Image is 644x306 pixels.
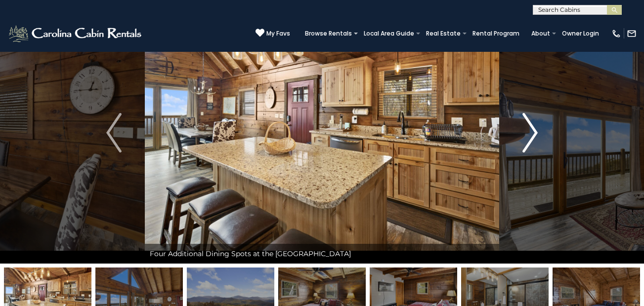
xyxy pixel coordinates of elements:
button: Next [499,2,561,264]
a: Real Estate [421,27,466,40]
img: mail-regular-white.png [627,29,637,38]
img: phone-regular-white.png [611,29,621,38]
a: About [526,27,555,40]
img: White-1-2.png [7,24,144,43]
div: Four Additional Dining Spots at the [GEOGRAPHIC_DATA] [145,244,499,264]
a: Browse Rentals [300,27,357,40]
span: My Favs [266,29,290,38]
a: My Favs [256,28,290,38]
a: Owner Login [557,27,604,40]
a: Rental Program [468,27,524,40]
img: arrow [522,113,537,153]
button: Previous [83,2,145,264]
a: Local Area Guide [359,27,419,40]
img: arrow [106,113,121,153]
